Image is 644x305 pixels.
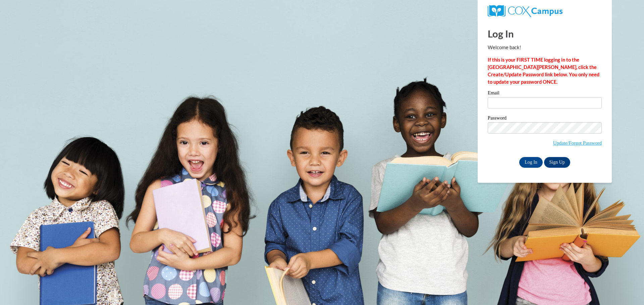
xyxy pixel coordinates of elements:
label: Email [488,90,602,97]
label: Password [488,116,602,122]
p: Welcome back! [488,44,602,51]
a: Update/Forgot Password [553,140,602,146]
a: COX Campus [488,8,562,13]
h1: Log In [488,27,602,41]
input: Log In [519,157,543,168]
strong: If this is your FIRST TIME logging in to the [GEOGRAPHIC_DATA][PERSON_NAME], click the Create/Upd... [488,57,599,85]
a: Sign Up [544,157,570,168]
img: COX Campus [488,5,562,17]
